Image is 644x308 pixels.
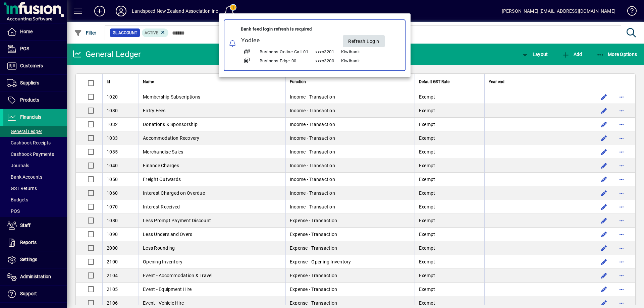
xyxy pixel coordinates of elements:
td: Kiwibank [341,57,393,66]
button: Refresh Login [343,35,385,47]
td: xxxx3200 [315,57,341,66]
div: Bank feed login refresh is required [241,25,393,33]
td: Kiwibank [341,48,393,57]
td: Business Edge-00 [259,57,315,66]
span: Refresh Login [348,36,379,47]
h5: Yodlee [241,37,334,44]
td: xxxx3201 [315,48,341,57]
td: Business Online Call-01 [259,48,315,57]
